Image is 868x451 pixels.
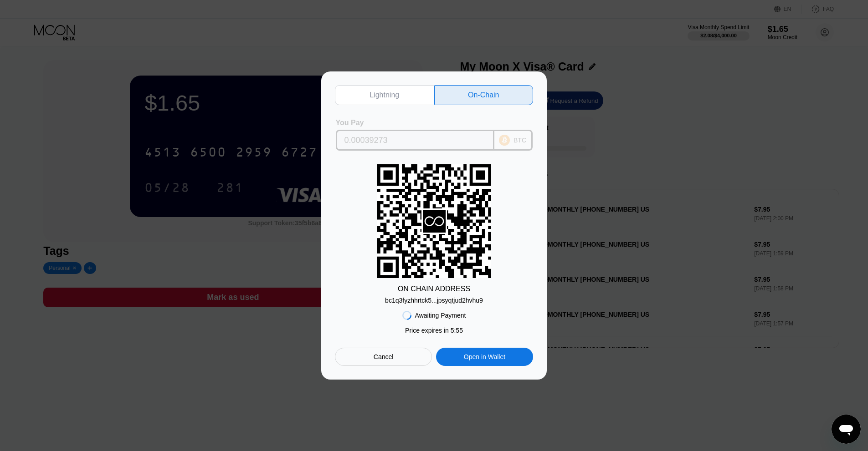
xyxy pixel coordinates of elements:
div: On-Chain [468,91,499,100]
div: Lightning [370,91,399,100]
div: Open in Wallet [436,348,533,366]
div: BTC [514,137,526,144]
div: ON CHAIN ADDRESS [398,285,470,293]
div: You PayBTC [335,119,533,151]
div: bc1q3fyzhhrtck5...jpsyqtjud2hvhu9 [385,293,483,304]
div: You Pay [336,119,494,127]
div: Cancel [374,353,394,361]
iframe: Button to launch messaging window [832,415,861,444]
div: Lightning [335,85,434,105]
div: Open in Wallet [464,353,505,361]
div: Cancel [335,348,432,366]
div: Awaiting Payment [415,312,466,319]
span: 5 : 55 [451,327,463,334]
div: Price expires in [405,327,463,334]
div: On-Chain [434,85,534,105]
div: bc1q3fyzhhrtck5...jpsyqtjud2hvhu9 [385,297,483,304]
